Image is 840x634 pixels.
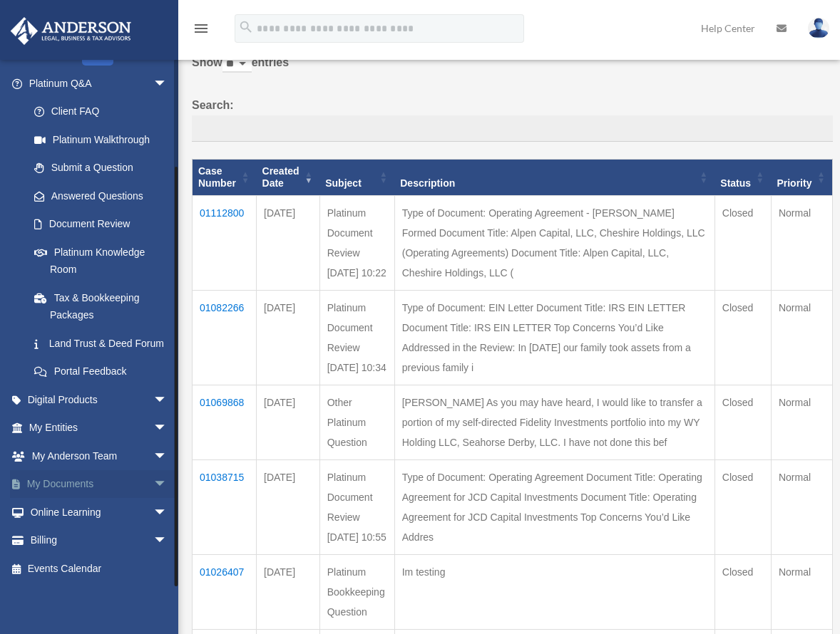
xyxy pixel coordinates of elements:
[20,182,175,210] a: Answered Questions
[257,554,320,629] td: [DATE]
[10,385,189,414] a: Digital Productsarrow_drop_down
[153,526,182,556] span: arrow_drop_down
[222,56,252,73] select: Showentries
[257,160,320,196] th: Created Date: activate to sort column ascending
[192,95,833,142] label: Search:
[10,554,189,583] a: Events Calendar
[771,195,832,290] td: Normal
[771,459,832,554] td: Normal
[20,238,182,284] a: Platinum Knowledge Room
[153,442,182,471] span: arrow_drop_down
[394,195,714,290] td: Type of Document: Operating Agreement - [PERSON_NAME] Formed Document Title: Alpen Capital, LLC, ...
[10,498,189,526] a: Online Learningarrow_drop_down
[771,385,832,459] td: Normal
[319,160,394,196] th: Subject: activate to sort column ascending
[394,554,714,629] td: Im testing
[192,53,833,87] label: Show entries
[714,554,771,629] td: Closed
[10,442,189,470] a: My Anderson Teamarrow_drop_down
[153,69,182,98] span: arrow_drop_down
[10,470,189,499] a: My Documentsarrow_drop_down
[193,160,257,196] th: Case Number: activate to sort column ascending
[714,195,771,290] td: Closed
[257,290,320,385] td: [DATE]
[714,160,771,196] th: Status: activate to sort column ascending
[257,195,320,290] td: [DATE]
[771,290,832,385] td: Normal
[714,385,771,459] td: Closed
[771,160,832,196] th: Priority: activate to sort column ascending
[319,195,394,290] td: Platinum Document Review [DATE] 10:22
[193,25,210,37] a: menu
[153,470,182,499] span: arrow_drop_down
[238,19,254,35] i: search
[153,498,182,527] span: arrow_drop_down
[10,69,182,98] a: Platinum Q&Aarrow_drop_down
[319,385,394,459] td: Other Platinum Question
[20,329,182,358] a: Land Trust & Deed Forum
[319,290,394,385] td: Platinum Document Review [DATE] 10:34
[10,526,189,555] a: Billingarrow_drop_down
[193,195,257,290] td: 01112800
[20,284,182,329] a: Tax & Bookkeeping Packages
[808,18,829,38] img: User Pic
[193,385,257,459] td: 01069868
[394,385,714,459] td: [PERSON_NAME] As you may have heard, I would like to transfer a portion of my self-directed Fidel...
[319,459,394,554] td: Platinum Document Review [DATE] 10:55
[192,115,833,142] input: Search:
[193,290,257,385] td: 01082266
[20,154,182,182] a: Submit a Question
[153,414,182,443] span: arrow_drop_down
[20,125,182,154] a: Platinum Walkthrough
[771,554,832,629] td: Normal
[20,358,182,386] a: Portal Feedback
[193,459,257,554] td: 01038715
[6,17,135,45] img: Anderson Advisors Platinum Portal
[319,554,394,629] td: Platinum Bookkeeping Question
[394,459,714,554] td: Type of Document: Operating Agreement Document Title: Operating Agreement for JCD Capital Investm...
[193,20,210,37] i: menu
[153,385,182,415] span: arrow_drop_down
[10,414,189,442] a: My Entitiesarrow_drop_down
[20,98,182,126] a: Client FAQ
[257,385,320,459] td: [DATE]
[714,290,771,385] td: Closed
[20,210,182,239] a: Document Review
[257,459,320,554] td: [DATE]
[394,290,714,385] td: Type of Document: EIN Letter Document Title: IRS EIN LETTER Document Title: IRS EIN LETTER Top Co...
[394,160,714,196] th: Description: activate to sort column ascending
[714,459,771,554] td: Closed
[193,554,257,629] td: 01026407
